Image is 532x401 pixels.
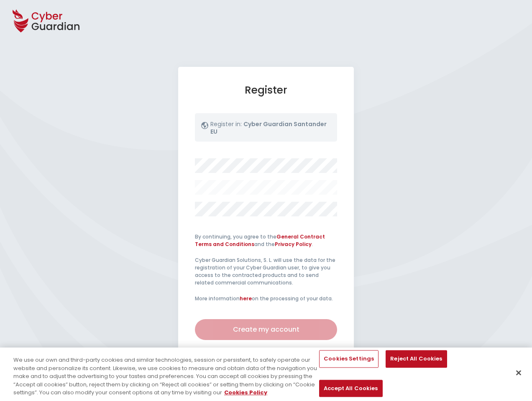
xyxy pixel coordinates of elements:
[13,356,319,397] div: We use our own and third-party cookies and similar technologies, session or persistent, to safely...
[195,319,337,340] button: Create my account
[195,233,325,248] a: General Contract Terms and Conditions
[319,350,379,368] button: Cookies Settings, Opens the preference center dialog
[195,346,337,356] a: I already have an account
[275,241,312,248] a: Privacy Policy
[509,364,528,382] button: Close
[240,295,252,302] a: here
[201,325,331,335] div: Create my account
[319,380,382,397] button: Accept All Cookies
[195,84,337,96] h1: Register
[386,350,447,368] button: Reject All Cookies
[210,120,327,136] b: Cyber Guardian Santander EU
[195,256,337,287] p: Cyber Guardian Solutions, S. L. will use the data for the registration of your Cyber Guardian use...
[224,388,267,396] a: More information about your privacy, opens in a new tab
[195,295,337,302] p: More information on the processing of your data.
[210,121,331,140] p: Register in:
[195,233,337,248] p: By continuing, you agree to the and the .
